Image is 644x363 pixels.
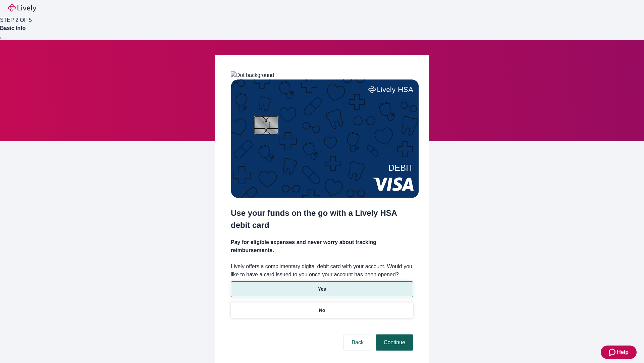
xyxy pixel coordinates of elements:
[231,302,413,318] button: No
[376,334,413,351] button: Continue
[617,348,629,356] span: Help
[8,4,36,12] img: Lively
[343,334,372,351] button: Back
[231,238,413,254] h4: Pay for eligible expenses and never worry about tracking reimbursements.
[231,263,413,279] label: Lively offers a complimentary digital debit card with your account. Would you like to have a card...
[601,346,637,359] button: Zendesk support iconHelp
[609,348,617,356] svg: Zendesk support icon
[231,281,413,297] button: Yes
[231,79,419,198] img: Debit card
[231,71,274,79] img: Dot background
[231,207,413,231] h2: Use your funds on the go with a Lively HSA debit card
[319,307,325,314] p: No
[318,286,326,293] p: Yes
